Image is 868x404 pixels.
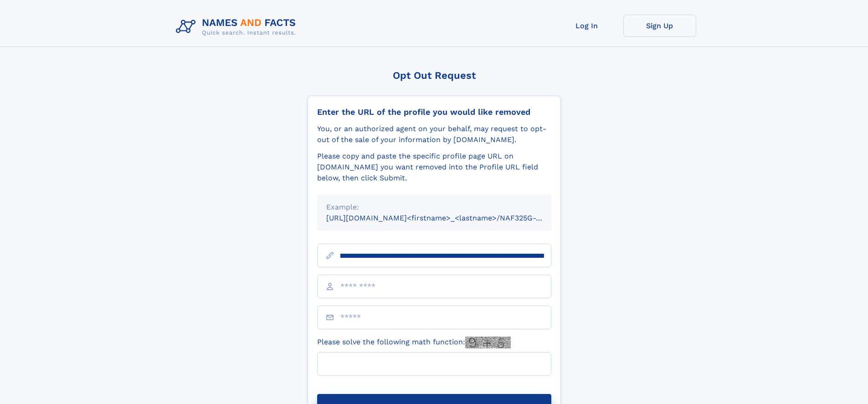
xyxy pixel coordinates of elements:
[623,15,696,37] a: Sign Up
[550,15,623,37] a: Log In
[326,214,569,222] small: [URL][DOMAIN_NAME]<firstname>_<lastname>/NAF325G-xxxxxxxx
[172,15,303,39] img: Logo Names and Facts
[308,70,561,81] div: Opt Out Request
[317,107,551,117] div: Enter the URL of the profile you would like removed
[326,202,542,213] div: Example:
[317,337,511,348] label: Please solve the following math function:
[317,151,551,184] div: Please copy and paste the specific profile page URL on [DOMAIN_NAME] you want removed into the Pr...
[317,123,551,145] div: You, or an authorized agent on your behalf, may request to opt-out of the sale of your informatio...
